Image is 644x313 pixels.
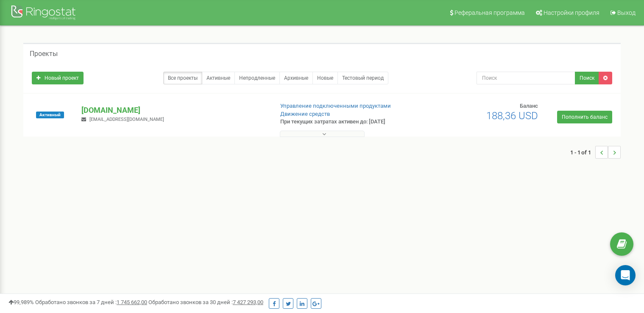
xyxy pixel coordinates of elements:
span: Обработано звонков за 7 дней : [35,299,147,305]
p: При текущих затратах активен до: [DATE] [280,118,416,126]
input: Поиск [477,72,575,84]
button: Поиск [575,72,599,84]
a: Активные [202,72,235,84]
a: Новый проект [32,72,84,84]
a: Непродленные [234,72,280,84]
a: Новые [312,72,338,84]
a: Тестовый период [337,72,388,84]
span: Обработано звонков за 30 дней : [148,299,263,305]
span: 1 - 1 of 1 [570,146,595,159]
a: Пополнить баланс [557,111,612,123]
a: Движение средств [280,111,330,117]
span: [EMAIL_ADDRESS][DOMAIN_NAME] [89,117,164,122]
div: Open Intercom Messenger [615,265,636,285]
span: 99,989% [8,299,34,305]
span: Баланс [520,103,538,109]
p: [DOMAIN_NAME] [81,105,266,116]
a: Все проекты [163,72,202,84]
span: 188,36 USD [486,110,538,122]
a: Архивные [279,72,313,84]
nav: ... [570,137,621,167]
span: Настройки профиля [544,9,599,16]
a: Управление подключенными продуктами [280,103,391,109]
u: 1 745 662,00 [117,299,147,305]
h5: Проекты [30,50,58,58]
span: Реферальная программа [454,9,525,16]
span: Выход [617,9,636,16]
u: 7 427 293,00 [233,299,263,305]
span: Активный [36,112,64,118]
